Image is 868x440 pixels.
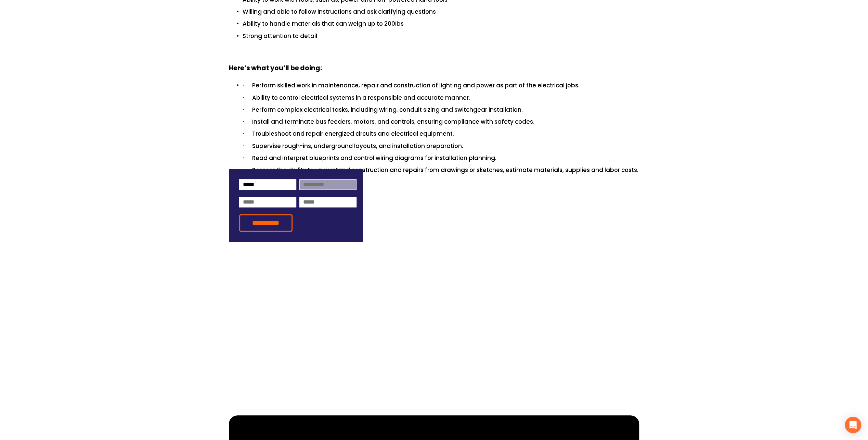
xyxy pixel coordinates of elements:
[243,19,639,28] p: Ability to handle materials that can weigh up to 200Ibs
[845,417,861,433] div: Open Intercom Messenger
[243,166,639,175] p: · Possess the ability to understand construction and repairs from drawings or sketches, estimate ...
[243,7,639,16] p: Willing and able to follow instructions and ask clarifying questions
[229,63,322,73] strong: Here’s what you’ll be doing:
[243,117,639,126] p: · Install and terminate bus feeders, motors, and controls, ensuring compliance with safety codes.
[243,93,639,102] p: · Ability to control electrical systems in a responsible and accurate manner.
[243,81,639,90] p: · Perform skilled work in maintenance, repair and construction of lighting and power as part of t...
[243,129,639,138] p: · Troubleshoot and repair energized circuits and electrical equipment.
[243,32,639,41] p: Strong attention to detail
[243,105,639,114] p: · Perform complex electrical tasks, including wiring, conduit sizing and switchgear installation.
[243,142,639,151] p: · Supervise rough-ins, underground layouts, and installation preparation.
[243,154,639,163] p: · Read and interpret blueprints and control wiring diagrams for installation planning.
